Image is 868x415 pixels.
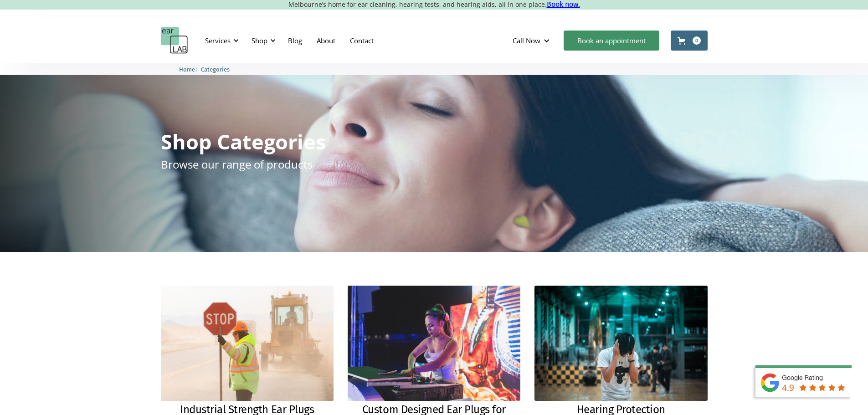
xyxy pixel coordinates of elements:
[505,27,559,54] div: Call Now
[343,27,381,54] a: Contact
[161,156,313,172] p: Browse our range of products
[161,27,188,54] a: home
[281,27,309,54] a: Blog
[348,286,520,401] img: Custom Designed Ear Plugs for Musicians and Live Concerts
[534,286,707,401] img: Hearing Protection
[161,286,334,401] img: Industrial Strength Ear Plugs
[201,66,230,73] span: Categories
[671,31,708,51] a: Open cart
[309,27,343,54] a: About
[179,65,201,74] li: 〉
[201,65,230,73] a: Categories
[161,131,326,152] h1: Shop Categories
[246,27,278,54] div: Shop
[564,31,659,51] a: Book an appointment
[252,36,267,45] div: Shop
[513,36,540,45] div: Call Now
[693,36,701,45] div: 0
[205,36,231,45] div: Services
[200,27,241,54] div: Services
[179,65,195,73] a: Home
[179,66,195,73] span: Home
